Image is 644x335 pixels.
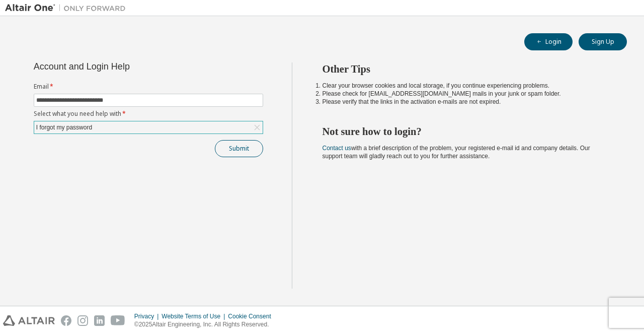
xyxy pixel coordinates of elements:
[162,312,228,320] div: Website Terms of Use
[3,315,55,326] img: altair_logo.svg
[111,315,125,326] img: youtube.svg
[323,98,609,106] li: Please verify that the links in the activation e-mails are not expired.
[323,82,609,90] li: Clear your browser cookies and local storage, if you continue experiencing problems.
[61,315,71,326] img: facebook.svg
[134,320,277,329] p: © 2025 Altair Engineering, Inc. All Rights Reserved.
[323,62,609,76] h2: Other Tips
[228,312,277,320] div: Cookie Consent
[323,145,351,152] a: Contact us
[77,315,88,326] img: instagram.svg
[134,312,162,320] div: Privacy
[579,33,627,50] button: Sign Up
[5,3,131,13] img: Altair One
[34,62,217,71] div: Account and Login Help
[215,140,263,157] button: Submit
[34,121,263,133] div: I forgot my password
[34,83,263,91] label: Email
[35,122,94,133] div: I forgot my password
[94,315,105,326] img: linkedin.svg
[323,90,609,98] li: Please check for [EMAIL_ADDRESS][DOMAIN_NAME] mails in your junk or spam folder.
[323,125,609,138] h2: Not sure how to login?
[524,33,573,50] button: Login
[323,145,590,160] span: with a brief description of the problem, your registered e-mail id and company details. Our suppo...
[34,110,263,118] label: Select what you need help with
